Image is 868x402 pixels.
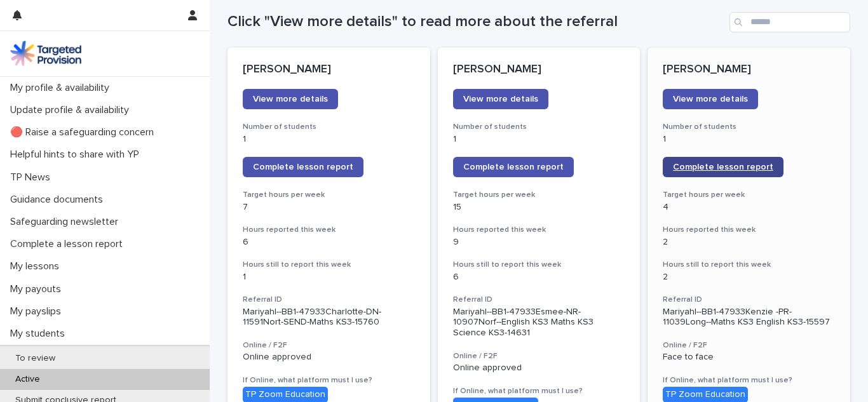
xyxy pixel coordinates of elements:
[5,374,50,385] p: Active
[663,307,835,328] p: MariyahI--BB1-47933Kenzie -PR-11039Long--Maths KS3 English KS3-15597
[729,12,850,32] input: Search
[663,157,783,177] a: Complete lesson report
[243,272,415,283] p: 1
[5,260,69,272] p: My lessons
[243,190,415,200] h3: Target hours per week
[5,104,139,116] p: Update profile & availability
[243,89,338,109] a: View more details
[453,295,625,305] h3: Referral ID
[5,171,60,184] p: TP News
[663,122,835,132] h3: Number of students
[453,63,625,77] p: [PERSON_NAME]
[453,307,625,338] p: MariyahI--BB1-47933Esmee-NR-10907Norf--English KS3 Maths KS3 Science KS3-14631
[663,134,835,145] p: 1
[253,95,328,104] span: View more details
[663,237,835,248] p: 2
[243,352,415,363] p: Online approved
[243,375,415,385] h3: If Online, what platform must I use?
[663,260,835,270] h3: Hours still to report this week
[663,295,835,305] h3: Referral ID
[253,163,353,171] span: Complete lesson report
[453,272,625,283] p: 6
[453,157,574,177] a: Complete lesson report
[5,216,128,228] p: Safeguarding newsletter
[663,89,758,109] a: View more details
[243,134,415,145] p: 1
[453,122,625,132] h3: Number of students
[243,122,415,132] h3: Number of students
[5,82,119,94] p: My profile & availability
[453,190,625,200] h3: Target hours per week
[463,95,538,104] span: View more details
[673,95,748,104] span: View more details
[453,202,625,213] p: 15
[453,260,625,270] h3: Hours still to report this week
[5,238,133,250] p: Complete a lesson report
[453,351,625,361] h3: Online / F2F
[243,260,415,270] h3: Hours still to report this week
[5,283,71,295] p: My payouts
[10,41,81,66] img: M5nRWzHhSzIhMunXDL62
[5,194,113,206] p: Guidance documents
[663,190,835,200] h3: Target hours per week
[453,225,625,235] h3: Hours reported this week
[5,126,164,138] p: 🔴 Raise a safeguarding concern
[453,134,625,145] p: 1
[663,375,835,385] h3: If Online, what platform must I use?
[663,202,835,213] p: 4
[5,149,149,161] p: Helpful hints to share with YP
[243,225,415,235] h3: Hours reported this week
[243,307,415,328] p: MariyahI--BB1-47933Charlotte-DN-11591Nort-SEND-Maths KS3-15760
[5,305,71,318] p: My payslips
[227,13,724,31] h1: Click "View more details" to read more about the referral
[463,163,564,171] span: Complete lesson report
[243,237,415,248] p: 6
[243,202,415,213] p: 7
[243,157,363,177] a: Complete lesson report
[663,225,835,235] h3: Hours reported this week
[243,295,415,305] h3: Referral ID
[5,328,75,340] p: My students
[663,352,835,363] p: Face to face
[453,237,625,248] p: 9
[673,163,773,171] span: Complete lesson report
[453,89,548,109] a: View more details
[243,340,415,351] h3: Online / F2F
[453,363,625,373] p: Online approved
[663,272,835,283] p: 2
[453,386,625,396] h3: If Online, what platform must I use?
[663,63,835,77] p: [PERSON_NAME]
[243,63,415,77] p: [PERSON_NAME]
[663,340,835,351] h3: Online / F2F
[5,353,65,364] p: To review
